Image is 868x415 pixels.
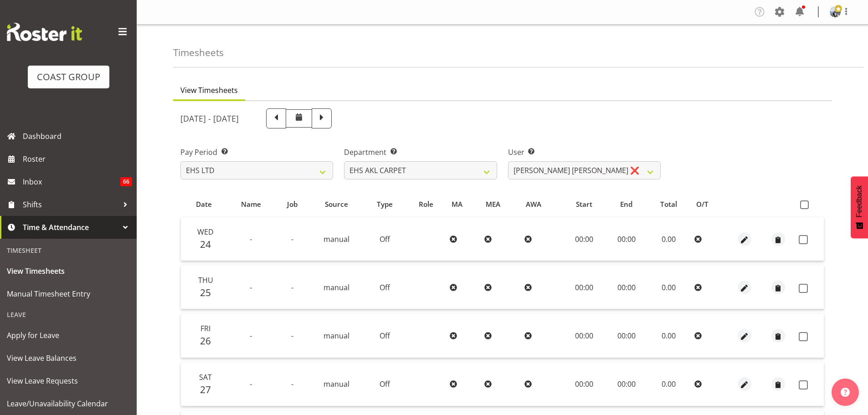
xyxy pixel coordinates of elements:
[200,238,211,251] span: 24
[7,328,130,342] span: Apply for Leave
[291,282,293,292] span: -
[7,287,130,301] span: Manual Timesheet Entry
[660,199,677,210] span: Total
[364,314,406,358] td: Off
[324,379,349,389] span: manual
[120,177,132,186] span: 66
[199,372,212,382] span: Sat
[563,314,606,358] td: 00:00
[606,363,647,406] td: 00:00
[855,185,863,217] span: Feedback
[196,199,212,210] span: Date
[324,282,349,292] span: manual
[197,227,214,237] span: Wed
[37,70,100,84] div: COAST GROUP
[7,351,130,365] span: View Leave Balances
[180,147,333,158] label: Pay Period
[2,305,134,324] div: Leave
[2,392,134,415] a: Leave/Unavailability Calendar
[2,369,134,392] a: View Leave Requests
[291,331,293,341] span: -
[180,113,239,123] h5: [DATE] - [DATE]
[419,199,433,210] span: Role
[324,331,349,341] span: manual
[526,199,541,210] span: AWA
[7,397,130,410] span: Leave/Unavailability Calendar
[200,286,211,299] span: 25
[452,199,462,210] span: MA
[173,47,224,58] h4: Timesheets
[250,331,252,341] span: -
[344,147,497,158] label: Department
[2,260,134,282] a: View Timesheets
[486,199,500,210] span: MEA
[364,217,406,261] td: Off
[23,152,132,166] span: Roster
[7,374,130,388] span: View Leave Requests
[620,199,632,210] span: End
[647,363,691,406] td: 0.00
[508,147,661,158] label: User
[7,23,82,41] img: Rosterit website logo
[200,383,211,396] span: 27
[696,199,709,210] span: O/T
[2,282,134,305] a: Manual Timesheet Entry
[198,275,213,285] span: Thu
[2,347,134,369] a: View Leave Balances
[287,199,298,210] span: Job
[23,198,118,211] span: Shifts
[291,234,293,244] span: -
[7,264,130,278] span: View Timesheets
[250,282,252,292] span: -
[647,266,691,309] td: 0.00
[364,363,406,406] td: Off
[250,234,252,244] span: -
[364,266,406,309] td: Off
[200,334,211,347] span: 26
[325,199,348,210] span: Source
[180,85,238,96] span: View Timesheets
[830,6,841,17] img: brittany-taylorf7b938a58e78977fad4baecaf99ae47c.png
[2,324,134,347] a: Apply for Leave
[606,314,647,358] td: 00:00
[200,323,211,333] span: Fri
[2,241,134,260] div: Timesheet
[23,129,132,143] span: Dashboard
[291,379,293,389] span: -
[563,217,606,261] td: 00:00
[563,266,606,309] td: 00:00
[377,199,393,210] span: Type
[606,217,647,261] td: 00:00
[241,199,261,210] span: Name
[324,234,349,244] span: manual
[647,217,691,261] td: 0.00
[23,220,118,234] span: Time & Attendance
[851,176,868,238] button: Feedback - Show survey
[563,363,606,406] td: 00:00
[576,199,592,210] span: Start
[23,175,120,189] span: Inbox
[250,379,252,389] span: -
[841,388,850,397] img: help-xxl-2.png
[606,266,647,309] td: 00:00
[647,314,691,358] td: 0.00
